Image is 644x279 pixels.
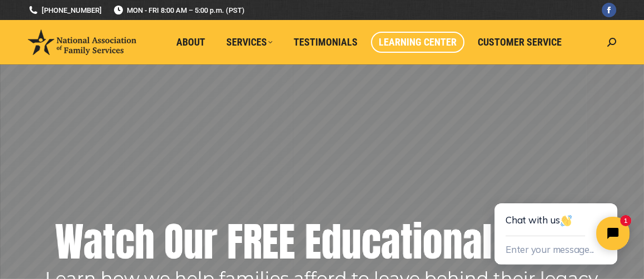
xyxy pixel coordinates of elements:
[113,5,245,16] span: MON - FRI 8:00 AM – 5:00 p.m. (PST)
[371,32,464,53] a: Learning Center
[176,36,205,48] span: About
[469,168,644,279] iframe: Tidio Chat
[169,32,213,53] a: About
[379,36,457,48] span: Learning Center
[286,32,365,53] a: Testimonials
[226,36,273,48] span: Services
[55,214,590,270] rs-layer: Watch Our FREE Educational Video
[602,3,616,17] a: Facebook page opens in new window
[478,36,562,48] span: Customer Service
[28,29,136,55] img: National Association of Family Services
[28,5,102,16] a: [PHONE_NUMBER]
[470,32,569,53] a: Customer Service
[294,36,358,48] span: Testimonials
